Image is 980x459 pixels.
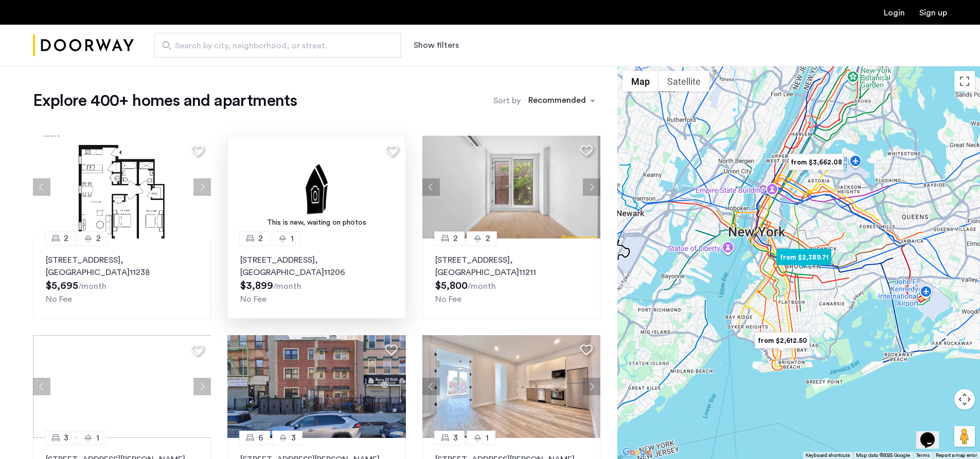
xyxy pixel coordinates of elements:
img: logo [33,26,134,65]
button: Next apartment [583,378,600,395]
span: 3 [64,432,68,444]
button: Show or hide filters [414,39,459,51]
span: No Fee [46,295,72,303]
img: Google [620,446,654,459]
span: $5,800 [435,281,468,291]
button: Previous apartment [33,378,50,395]
span: 2 [486,232,490,245]
img: 360ac8f6-4482-47b0-bc3d-3cb89b569d10_638754154379940131.jpeg [33,136,211,238]
iframe: chat widget [916,418,949,449]
p: [STREET_ADDRESS] 11206 [240,254,393,279]
button: Toggle fullscreen view [954,71,975,91]
button: Next apartment [583,178,600,196]
img: 2012_638539830525123069.jpeg [227,335,406,438]
button: Previous apartment [33,178,50,196]
span: 2 [453,232,458,245]
div: This is new, waiting on photos [233,217,401,228]
sub: /month [468,282,496,290]
span: $3,899 [240,281,273,291]
button: Drag Pegman onto the map to open Street View [954,426,975,447]
span: 2 [64,232,68,245]
span: 1 [96,432,99,444]
a: This is new, waiting on photos [227,136,406,238]
div: from $3,662.08 [785,151,848,174]
a: Login [884,9,905,17]
a: 22[STREET_ADDRESS], [GEOGRAPHIC_DATA]11238No Fee [33,238,211,319]
label: Sort by [493,95,521,107]
span: 1 [486,432,489,444]
button: Previous apartment [422,378,440,395]
sub: /month [78,282,106,290]
span: 3 [453,432,458,444]
input: Apartment Search [154,33,401,58]
a: 21[STREET_ADDRESS], [GEOGRAPHIC_DATA]11206No Fee [227,238,405,319]
div: Recommended [527,94,586,109]
span: 1 [291,232,294,245]
a: Registration [919,9,947,17]
p: [STREET_ADDRESS] 11211 [435,254,587,279]
ng-select: sort-apartment [523,91,600,110]
p: [STREET_ADDRESS] 11238 [46,254,198,279]
button: Show street map [622,71,658,91]
a: Open this area in Google Maps (opens a new window) [620,446,654,459]
span: Map data ©2025 Google [856,453,910,458]
sub: /month [273,282,301,290]
h1: Explore 400+ homes and apartments [33,90,297,111]
img: 2013_638548592908250945.jpeg [422,136,601,238]
span: Search by city, neighborhood, or street. [175,40,372,52]
span: 3 [291,432,296,444]
img: 2014_638491585796467568.jpeg [422,335,601,438]
span: $5,695 [46,281,78,291]
span: 6 [258,432,263,444]
span: No Fee [435,295,461,303]
button: Show satellite imagery [658,71,709,91]
div: from $2,612.50 [751,329,814,352]
button: Previous apartment [422,178,440,196]
img: 2.gif [227,136,406,238]
span: 2 [96,232,101,245]
span: No Fee [240,295,266,303]
button: Keyboard shortcuts [806,452,850,459]
button: Next apartment [193,378,211,395]
a: Report a map error [936,452,977,459]
a: Terms (opens in new tab) [916,452,930,459]
a: Cazamio Logo [33,26,134,65]
div: from $2,389.71 [772,246,835,269]
button: Next apartment [193,178,211,196]
button: Map camera controls [954,389,975,410]
span: 2 [258,232,263,245]
a: 22[STREET_ADDRESS], [GEOGRAPHIC_DATA]11211No Fee [422,238,600,319]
